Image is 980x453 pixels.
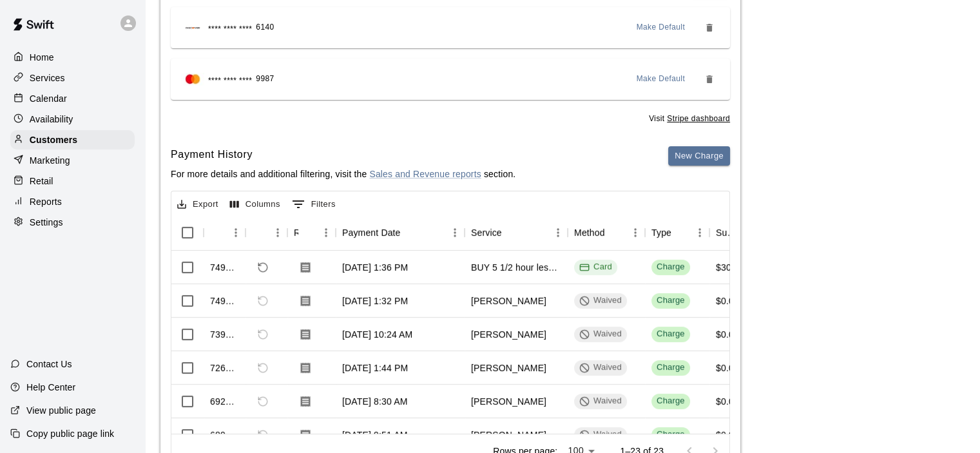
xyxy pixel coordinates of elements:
div: Card [579,261,612,273]
a: Calendar [10,89,135,108]
div: Payment Date [336,215,465,251]
div: Method [574,215,605,251]
div: $0.00 [716,294,739,307]
div: Jul 10, 2025, 8:30 AM [342,395,407,408]
div: Type [645,215,709,251]
div: Kevin Keller [471,294,546,307]
button: Sort [252,224,270,242]
div: Id [204,215,245,251]
div: Waived [579,328,622,340]
div: Charge [657,395,685,407]
p: Settings [30,216,63,229]
div: BUY 5 1/2 hour lesson, Pay for 4 and the 5th one is free! [471,261,561,274]
button: Make Default [631,17,691,38]
div: Service [471,215,502,251]
p: Calendar [30,92,67,105]
p: Availability [30,113,73,126]
p: Reports [30,195,62,208]
span: Refund payment [252,290,274,312]
div: $0.00 [716,429,739,441]
div: Payment Date [342,215,401,251]
span: Make Default [637,21,686,34]
a: Availability [10,110,135,129]
div: Services [10,68,135,88]
a: Customers [10,130,135,149]
p: Retail [30,175,53,188]
a: Marketing [10,151,135,170]
button: Remove [699,69,720,90]
div: Type [651,215,671,251]
div: 726935 [210,361,239,374]
div: Receipt [287,215,336,251]
p: For more details and additional filtering, visit the section. [171,168,515,180]
button: Export [174,195,222,215]
button: Download Receipt [294,423,317,447]
p: Customers [30,133,77,146]
button: Sort [605,224,623,242]
div: 739007 [210,328,239,341]
h6: Payment History [171,146,515,163]
div: $0.00 [716,395,739,408]
p: View public page [26,404,96,417]
button: Menu [316,223,336,242]
div: 749959 [210,261,239,274]
div: 692688 [210,395,239,408]
span: Visit [649,113,730,126]
div: $0.00 [716,328,739,341]
button: New Charge [668,146,730,166]
a: Sales and Revenue reports [369,169,481,179]
span: Refund payment [252,390,274,412]
span: Refund payment [252,256,274,278]
div: Service [465,215,568,251]
button: Sort [502,224,520,242]
a: Home [10,48,135,67]
div: Method [568,215,645,251]
div: Charge [657,328,685,340]
button: Download Receipt [294,356,317,380]
button: Download Receipt [294,323,317,346]
button: Menu [548,223,568,242]
a: Stripe dashboard [667,114,730,123]
div: Jul 8, 2025, 9:51 AM [342,429,407,441]
a: Reports [10,192,135,211]
button: Menu [626,223,645,242]
p: Marketing [30,154,70,167]
div: Charge [657,294,685,307]
a: Retail [10,171,135,191]
button: Select columns [227,195,283,215]
div: Aug 11, 2025, 1:32 PM [342,294,408,307]
div: $300.00 [716,261,749,274]
span: 6140 [256,21,274,34]
div: Waived [579,361,622,374]
img: Credit card brand logo [181,21,204,34]
div: Waived [579,294,622,307]
button: Sort [298,224,316,242]
p: Services [30,72,65,84]
button: Menu [690,223,709,242]
button: Show filters [289,194,339,215]
div: Kevin Keller [471,429,546,441]
div: Jul 30, 2025, 1:44 PM [342,361,408,374]
div: $0.00 [716,361,739,374]
button: Sort [401,224,419,242]
button: Remove [699,17,720,38]
div: Kevin Keller [471,361,546,374]
p: Contact Us [26,358,72,371]
span: Refund payment [252,323,274,345]
button: Download Receipt [294,289,317,313]
span: Make Default [637,73,686,86]
div: 749949 [210,294,239,307]
div: Kevin Keller [471,328,546,341]
div: Refund [245,215,287,251]
a: Settings [10,213,135,232]
button: Menu [445,223,465,242]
